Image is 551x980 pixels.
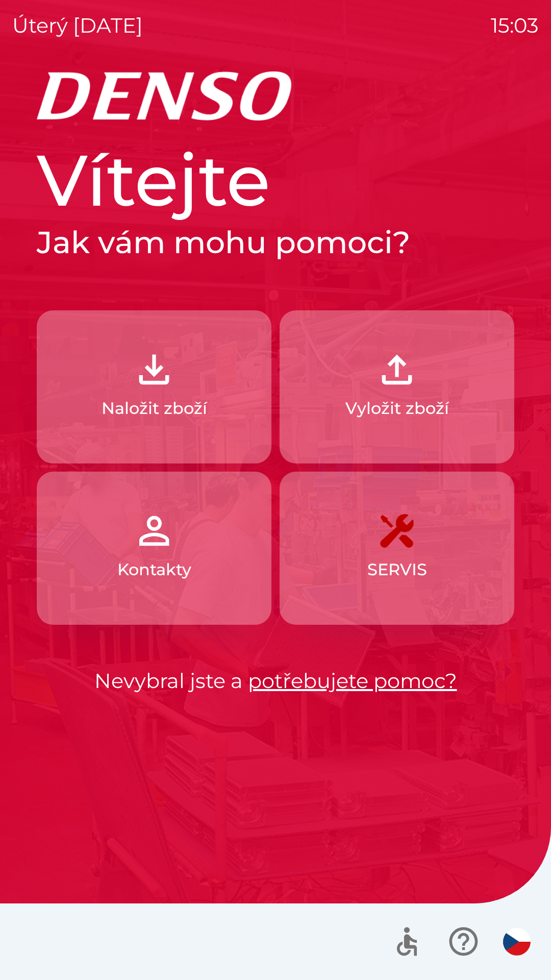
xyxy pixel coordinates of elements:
[374,508,419,553] img: 7408382d-57dc-4d4c-ad5a-dca8f73b6e74.png
[37,71,514,120] img: Logo
[117,557,191,582] p: Kontakty
[37,224,514,261] h2: Jak vám mohu pomoci?
[367,557,427,582] p: SERVIS
[37,472,271,625] button: Kontakty
[503,928,531,955] img: cs flag
[37,666,514,696] p: Nevybral jste a
[280,472,514,625] button: SERVIS
[12,10,143,41] p: úterý [DATE]
[248,668,457,693] a: potřebujete pomoc?
[132,508,177,553] img: 072f4d46-cdf8-44b2-b931-d189da1a2739.png
[37,310,271,463] button: Naložit zboží
[37,137,514,224] h1: Vítejte
[132,347,177,392] img: 918cc13a-b407-47b8-8082-7d4a57a89498.png
[280,310,514,463] button: Vyložit zboží
[102,396,207,421] p: Naložit zboží
[491,10,539,41] p: 15:03
[345,396,449,421] p: Vyložit zboží
[374,347,419,392] img: 2fb22d7f-6f53-46d3-a092-ee91fce06e5d.png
